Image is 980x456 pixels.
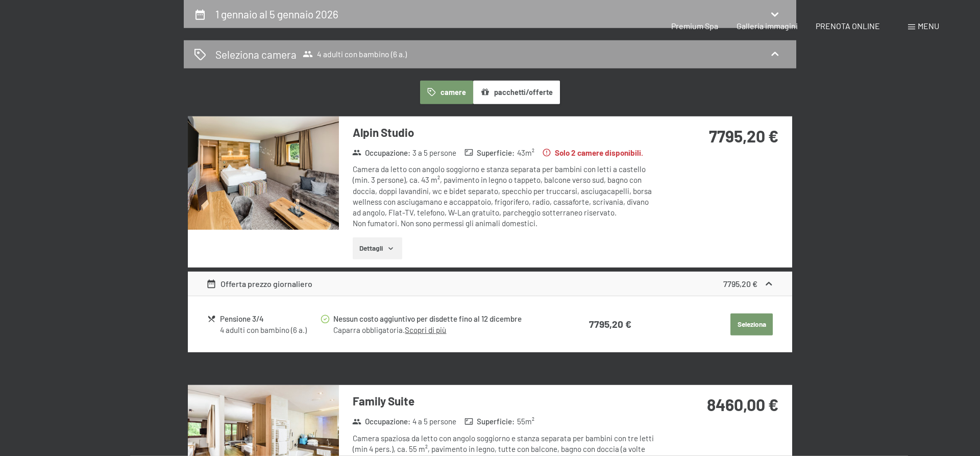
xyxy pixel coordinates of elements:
[352,148,410,158] strong: Occupazione :
[352,416,410,427] strong: Occupazione :
[464,416,515,427] strong: Superficie :
[188,272,792,296] div: Offerta prezzo giornaliero7795,20 €
[464,148,515,158] strong: Superficie :
[737,21,798,31] a: Galleria immagini
[206,278,313,290] div: Offerta prezzo giornaliero
[473,81,560,104] button: pacchetti/offerte
[353,393,656,409] h3: Family Suite
[405,325,446,334] a: Scopri di più
[220,313,320,325] div: Pensione 3/4
[353,164,656,229] div: Camera da letto con angolo soggiorno e stanza separata per bambini con letti a castello (min. 3 p...
[220,325,320,335] div: 4 adulti con bambino (6 a.)
[723,279,757,289] strong: 7795,20 €
[412,148,456,158] span: 3 a 5 persone
[215,47,297,62] h2: Seleziona camera
[517,148,534,158] span: 43 m²
[412,416,456,427] span: 4 a 5 persone
[918,21,939,31] span: Menu
[303,49,407,59] span: 4 adulti con bambino (6 a.)
[353,237,402,260] button: Dettagli
[707,395,778,414] strong: 8460,00 €
[671,21,718,31] a: Premium Spa
[188,116,339,230] img: mss_renderimg.php
[333,325,546,335] div: Caparra obbligatoria.
[353,125,656,140] h3: Alpin Studio
[589,318,631,330] strong: 7795,20 €
[215,8,338,20] h2: 1 gennaio al 5 gennaio 2026
[816,21,880,31] a: PRENOTA ONLINE
[333,313,546,325] div: Nessun costo aggiuntivo per disdette fino al 12 dicembre
[542,148,643,158] strong: Solo 2 camere disponibili.
[730,314,773,336] button: Seleziona
[420,81,473,104] button: camere
[517,416,534,427] span: 55 m²
[709,126,778,146] strong: 7795,20 €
